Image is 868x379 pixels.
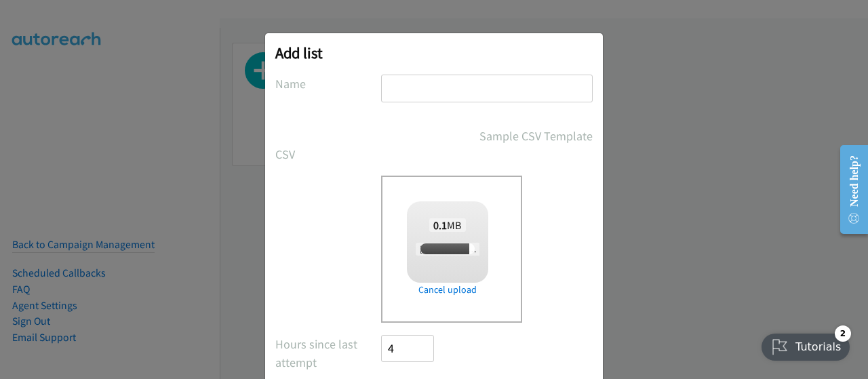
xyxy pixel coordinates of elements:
a: Sample CSV Template [479,127,593,145]
iframe: Resource Center [829,136,868,243]
label: Name [275,75,381,93]
label: CSV [275,145,381,163]
label: Hours since last attempt [275,335,381,372]
span: MB [429,218,466,232]
a: Cancel upload [407,283,488,297]
iframe: Checklist [753,320,858,369]
span: [PERSON_NAME] + HP FY25 Q4 ACS Z Workstation Opex - AU.csv [416,243,655,256]
h2: Add list [275,43,593,62]
strong: 0.1 [433,218,447,232]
